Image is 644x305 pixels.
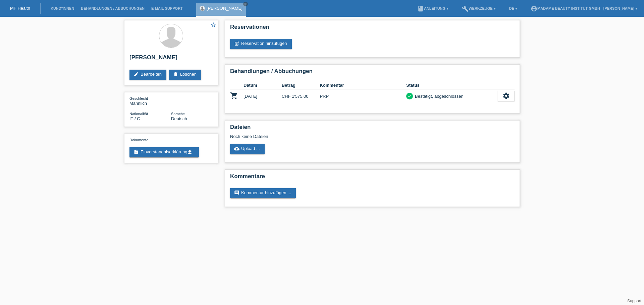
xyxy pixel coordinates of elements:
th: Betrag [282,81,320,89]
a: deleteLöschen [169,70,201,80]
th: Datum [244,81,282,89]
a: DE ▾ [506,6,521,10]
i: get_app [187,149,193,155]
h2: Reservationen [230,24,515,34]
i: check [407,93,412,98]
i: build [462,5,469,12]
a: [PERSON_NAME] [207,6,243,11]
div: Männlich [129,96,171,106]
span: Italien / C / 22.06.1990 [129,116,140,121]
td: CHF 1'575.00 [282,89,320,103]
h2: [PERSON_NAME] [129,54,213,64]
th: Kommentar [320,81,406,89]
span: Nationalität [129,112,148,116]
a: Behandlungen / Abbuchungen [77,6,148,10]
a: star_border [210,22,216,29]
i: cloud_upload [234,146,239,151]
div: Bestätigt, abgeschlossen [413,93,464,100]
h2: Kommentare [230,173,515,183]
span: Deutsch [171,116,187,121]
a: E-Mail Support [148,6,186,10]
i: delete [173,72,178,77]
a: post_addReservation hinzufügen [230,39,292,49]
a: close [243,2,248,6]
i: post_add [234,41,239,46]
span: Sprache [171,112,185,116]
td: [DATE] [244,89,282,103]
div: Noch keine Dateien [230,134,435,139]
span: Dokumente [129,138,148,142]
i: POSP00028717 [230,92,238,100]
th: Status [406,81,498,89]
a: descriptionEinverständniserklärungget_app [129,147,199,157]
i: description [133,149,139,155]
i: close [244,2,247,6]
i: star_border [210,22,216,28]
i: book [417,5,424,12]
span: Geschlecht [129,96,148,100]
a: buildWerkzeuge ▾ [459,6,499,10]
a: Support [627,299,641,303]
i: settings [502,92,510,99]
a: cloud_uploadUpload ... [230,144,265,154]
a: commentKommentar hinzufügen ... [230,188,296,198]
i: edit [133,72,139,77]
a: account_circleMadame Beauty Institut GmbH - [PERSON_NAME] ▾ [527,6,641,10]
h2: Dateien [230,124,515,134]
a: editBearbeiten [129,70,166,80]
a: Kund*innen [47,6,77,10]
i: comment [234,190,239,196]
h2: Behandlungen / Abbuchungen [230,68,515,78]
i: account_circle [531,5,537,12]
a: MF Health [10,6,30,11]
td: PRP [320,89,406,103]
a: bookAnleitung ▾ [414,6,452,10]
